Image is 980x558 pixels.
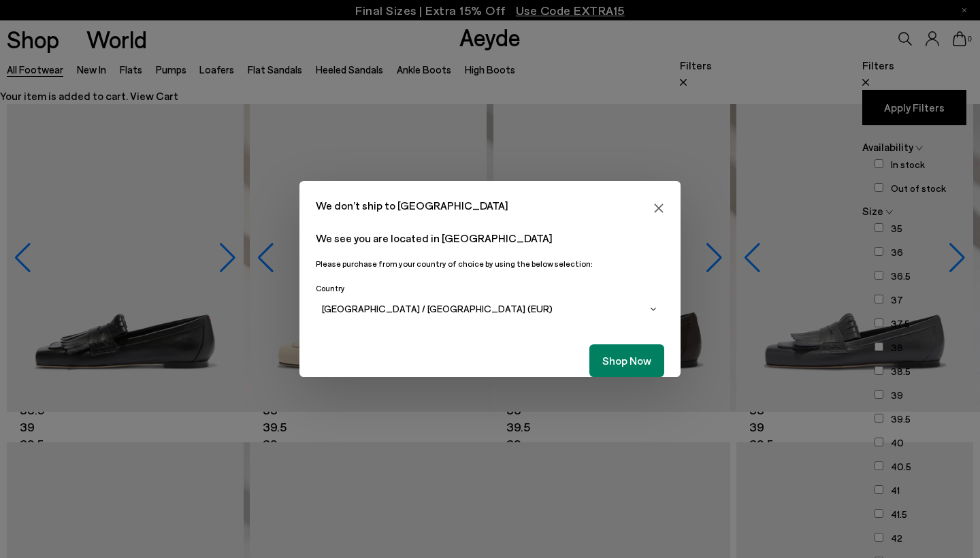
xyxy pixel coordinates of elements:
[316,197,508,214] span: We don’t ship to [GEOGRAPHIC_DATA]
[316,230,664,246] p: We see you are located in [GEOGRAPHIC_DATA]
[322,303,553,314] span: [GEOGRAPHIC_DATA] / [GEOGRAPHIC_DATA] (EUR)
[316,284,344,293] span: Country
[316,257,664,270] p: Please purchase from your country of choice by using the below selection:
[648,197,670,219] button: Close
[589,344,664,377] button: Shop Now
